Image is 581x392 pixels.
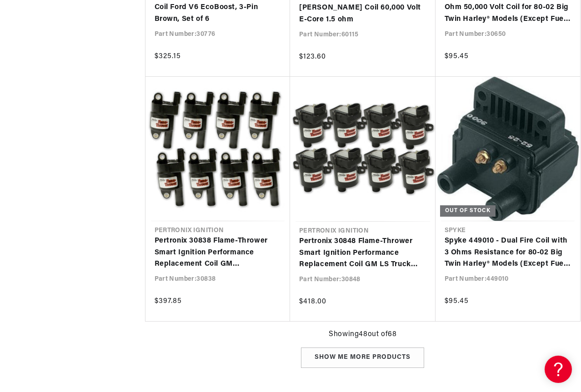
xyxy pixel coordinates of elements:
[299,236,426,271] a: Pertronix 30848 Flame-Thrower Smart Ignition Performance Replacement Coil GM LS Truck Engines set...
[445,235,571,270] a: Spyke 449010 - Dual Fire Coil with 3 Ohms Resistance for 80-02 Big Twin Harley® Models (Except Fu...
[329,329,396,341] span: Showing 48 out of 68
[155,235,281,270] a: Pertronix 30838 Flame-Thrower Smart Ignition Performance Replacement Coil GM LS2/LS3/LS7 Engines ...
[301,347,424,368] div: Show me more products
